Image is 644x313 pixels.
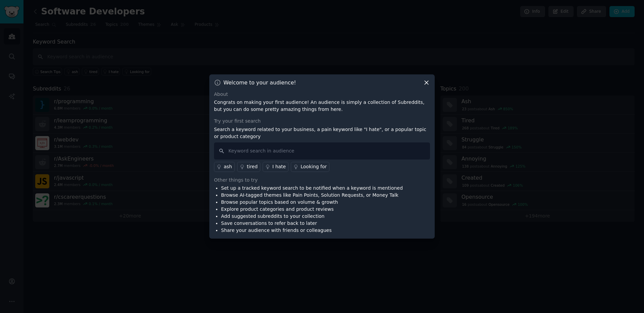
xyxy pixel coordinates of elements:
li: Add suggested subreddits to your collection [221,213,403,220]
input: Keyword search in audience [214,142,430,160]
li: Set up a tracked keyword search to be notified when a keyword is mentioned [221,185,403,192]
li: Save conversations to refer back to later [221,220,403,227]
div: Looking for [301,163,327,170]
div: Try your first search [214,118,430,125]
li: Explore product categories and product reviews [221,206,403,213]
div: Other things to try [214,177,430,184]
p: Congrats on making your first audience! An audience is simply a collection of Subreddits, but you... [214,99,430,113]
li: Browse popular topics based on volume & growth [221,199,403,206]
a: Looking for [291,162,329,172]
div: ash [224,163,232,170]
a: tired [237,162,260,172]
p: Search a keyword related to your business, a pain keyword like "I hate", or a popular topic or pr... [214,126,430,140]
a: I hate [263,162,288,172]
div: tired [247,163,258,170]
li: Browse AI-tagged themes like Pain Points, Solution Requests, or Money Talk [221,192,403,199]
li: Share your audience with friends or colleagues [221,227,403,234]
a: ash [214,162,235,172]
div: About [214,91,430,98]
h3: Welcome to your audience! [223,79,296,86]
div: I hate [272,163,286,170]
